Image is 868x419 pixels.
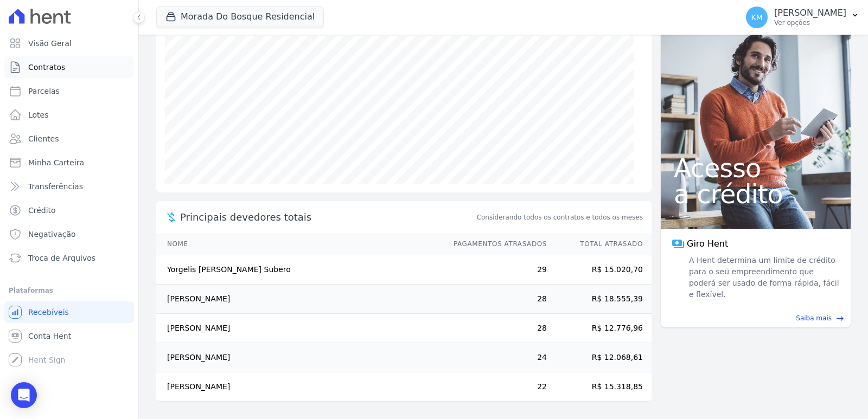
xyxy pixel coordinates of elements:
a: Visão Geral [4,33,134,54]
div: Plataformas [9,284,130,297]
th: Nome [156,233,443,255]
span: Contratos [28,62,65,73]
button: Morada Do Bosque Residencial [156,7,324,27]
th: Total Atrasado [547,233,652,255]
td: 28 [443,285,547,314]
td: [PERSON_NAME] [156,285,443,314]
td: R$ 12.068,61 [547,343,652,372]
a: Parcelas [4,80,134,102]
span: Considerando todos os contratos e todos os meses [477,212,643,222]
p: [PERSON_NAME] [774,8,846,18]
td: [PERSON_NAME] [156,314,443,343]
span: Giro Hent [687,237,728,250]
a: Minha Carteira [4,152,134,173]
span: Principais devedores totais [180,210,475,224]
td: Yorgelis [PERSON_NAME] Subero [156,255,443,285]
a: Crédito [4,199,134,221]
td: R$ 15.318,85 [547,372,652,402]
span: KM [751,14,762,21]
a: Recebíveis [4,301,134,323]
span: Lotes [28,109,49,120]
a: Transferências [4,176,134,197]
a: Contratos [4,56,134,78]
th: Pagamentos Atrasados [443,233,547,255]
span: Conta Hent [28,331,71,341]
td: R$ 15.020,70 [547,255,652,285]
td: R$ 12.776,96 [547,314,652,343]
td: 28 [443,314,547,343]
td: R$ 18.555,39 [547,285,652,314]
span: Acesso [674,155,838,181]
span: a crédito [674,181,838,207]
td: 29 [443,255,547,285]
td: [PERSON_NAME] [156,343,443,372]
a: Conta Hent [4,325,134,347]
a: Lotes [4,104,134,126]
span: Recebíveis [28,307,69,318]
span: Saiba mais [796,313,832,323]
a: Negativação [4,223,134,245]
span: east [836,314,844,323]
td: [PERSON_NAME] [156,372,443,402]
span: Negativação [28,229,76,240]
td: 22 [443,372,547,402]
button: KM [PERSON_NAME] Ver opções [737,2,868,33]
span: Transferências [28,181,83,192]
a: Troca de Arquivos [4,247,134,269]
span: Visão Geral [28,38,72,49]
span: Troca de Arquivos [28,253,95,263]
span: Parcelas [28,86,60,96]
div: Open Intercom Messenger [11,382,37,408]
a: Clientes [4,128,134,150]
span: Crédito [28,205,56,216]
span: Clientes [28,133,59,144]
a: Saiba mais east [667,313,844,323]
span: Minha Carteira [28,157,84,168]
td: 24 [443,343,547,372]
span: A Hent determina um limite de crédito para o seu empreendimento que poderá ser usado de forma ráp... [687,255,840,300]
p: Ver opções [774,18,846,27]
